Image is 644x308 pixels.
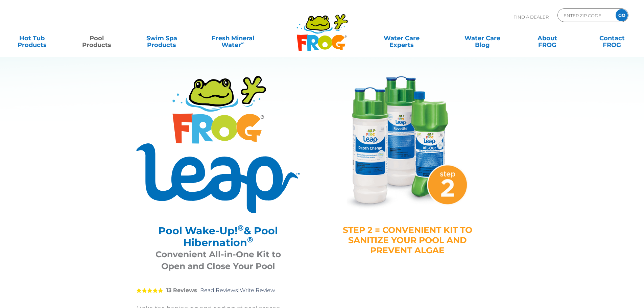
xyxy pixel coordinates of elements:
[136,288,163,293] span: 5
[201,31,264,45] a: Fresh MineralWater∞
[247,235,253,244] sup: ®
[145,225,292,248] h2: Pool Wake-Up! & Pool Hibernation
[7,31,57,45] a: Hot TubProducts
[522,31,572,45] a: AboutFROG
[514,8,549,25] p: Find A Dealer
[137,31,187,45] a: Swim SpaProducts
[457,31,507,45] a: Water CareBlog
[136,277,300,304] div: |
[166,287,197,293] strong: 13 Reviews
[342,225,473,255] h4: STEP 2 = CONVENIENT KIT TO SANITIZE YOUR POOL AND PREVENT ALGAE
[200,287,238,293] a: Read Reviews
[72,31,122,45] a: PoolProducts
[361,31,443,45] a: Water CareExperts
[241,40,244,46] sup: ∞
[136,76,300,213] img: Product Logo
[238,223,244,233] sup: ®
[145,248,292,272] h3: Convenient All-in-One Kit to Open and Close Your Pool
[616,9,628,21] input: GO
[563,10,609,20] input: Zip Code Form
[240,287,275,293] a: Write Review
[587,31,637,45] a: ContactFROG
